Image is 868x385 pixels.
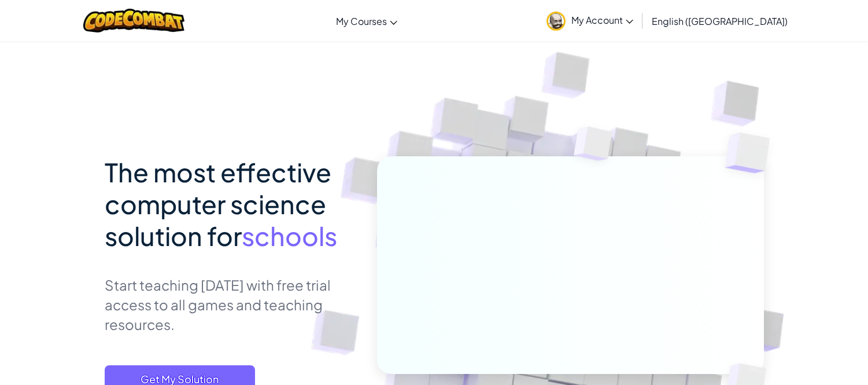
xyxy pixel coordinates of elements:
[242,219,337,252] span: schools
[552,104,635,190] img: Overlap cubes
[571,14,633,26] span: My Account
[83,9,184,32] img: CodeCombat logo
[546,12,566,31] img: avatar
[541,2,639,39] a: My Account
[652,15,788,27] span: English ([GEOGRAPHIC_DATA])
[702,104,802,202] img: Overlap cubes
[105,275,360,334] p: Start teaching [DATE] with free trial access to all games and teaching resources.
[105,156,331,252] span: The most effective computer science solution for
[646,5,793,36] a: English ([GEOGRAPHIC_DATA])
[330,5,403,36] a: My Courses
[336,15,387,27] span: My Courses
